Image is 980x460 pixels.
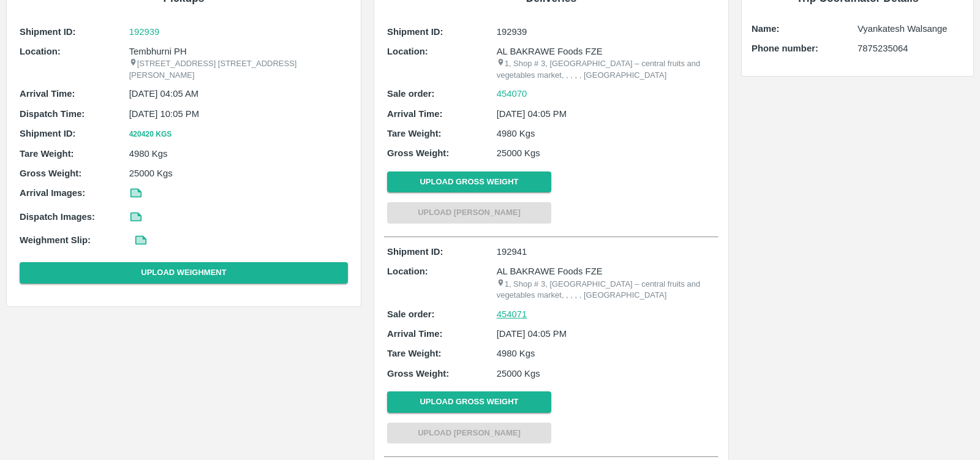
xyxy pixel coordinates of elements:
b: Gross Weight: [387,148,449,158]
b: Arrival Time: [387,329,442,339]
b: Sale order: [387,89,435,99]
p: AL BAKRAWE Foods FZE [497,265,715,278]
b: Phone number: [752,43,818,53]
b: Dispatch Images: [20,212,95,222]
b: Shipment ID: [387,27,443,37]
a: 192939 [129,25,348,39]
button: Upload Gross Weight [387,391,551,413]
p: 25000 Kgs [497,146,715,160]
p: 7875235064 [858,42,963,55]
button: Upload Weighment [20,262,348,284]
b: Location: [20,47,61,56]
button: 420420 Kgs [129,128,172,141]
b: Tare Weight: [20,149,74,159]
b: Gross Weight: [20,168,81,178]
p: 192939 [497,25,715,39]
b: Dispatch Time: [20,109,85,119]
p: [DATE] 04:05 PM [497,327,715,341]
p: 4980 Kgs [497,127,715,140]
b: Shipment ID: [20,27,76,37]
b: Location: [387,266,428,276]
b: Arrival Images: [20,188,85,198]
p: 4980 Kgs [497,347,715,360]
p: 1, Shop # 3, [GEOGRAPHIC_DATA] – central fruits and vegetables market, , , , , [GEOGRAPHIC_DATA] [497,279,715,301]
b: Sale order: [387,309,435,319]
p: [DATE] 04:05 AM [129,87,348,100]
b: Name: [752,24,779,34]
p: 4980 Kgs [129,147,348,160]
b: Shipment ID: [387,247,443,257]
p: [STREET_ADDRESS] [STREET_ADDRESS][PERSON_NAME] [129,58,348,81]
b: Arrival Time: [20,89,75,99]
p: 192941 [497,245,715,258]
b: Arrival Time: [387,109,442,119]
a: 454071 [497,307,527,321]
b: Location: [387,47,428,56]
p: AL BAKRAWE Foods FZE [497,45,715,58]
b: Gross Weight: [387,369,449,379]
p: [DATE] 04:05 PM [497,107,715,121]
p: 1, Shop # 3, [GEOGRAPHIC_DATA] – central fruits and vegetables market, , , , , [GEOGRAPHIC_DATA] [497,58,715,81]
b: Tare Weight: [387,129,442,138]
button: Upload Gross Weight [387,172,551,193]
b: Tare Weight: [387,349,442,358]
p: Tembhurni PH [129,45,348,58]
p: 25000 Kgs [497,367,715,380]
b: Weighment Slip: [20,235,91,245]
p: [DATE] 10:05 PM [129,107,348,121]
p: Vyankatesh Walsange [858,22,963,36]
a: 454070 [497,87,527,100]
p: 25000 Kgs [129,167,348,180]
b: Shipment ID: [20,129,76,138]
